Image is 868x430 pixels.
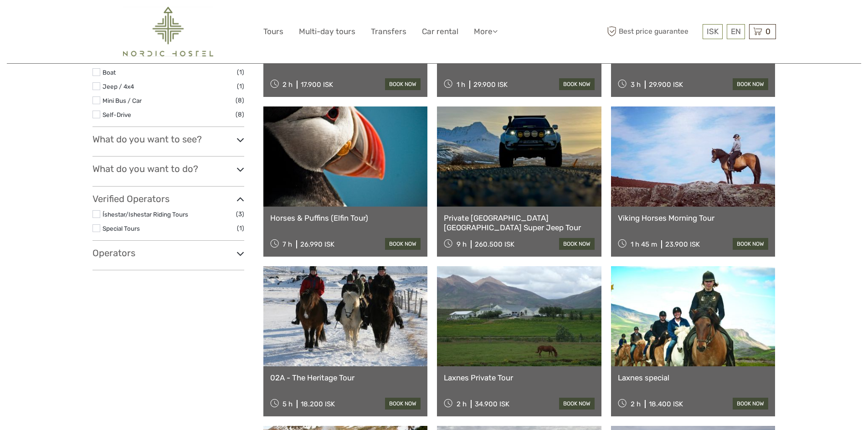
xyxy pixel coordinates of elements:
a: Special Tours [103,225,140,232]
div: EN [727,24,745,39]
span: Best price guarantee [605,24,700,39]
span: 7 h [282,240,292,248]
span: 5 h [282,400,293,408]
a: Multi-day tours [299,25,355,38]
a: Private [GEOGRAPHIC_DATA] [GEOGRAPHIC_DATA] Super Jeep Tour [444,213,595,232]
span: (1) [237,223,244,233]
a: Self-Drive [103,111,131,118]
div: 34.900 ISK [475,400,509,408]
div: 18.400 ISK [649,400,683,408]
span: 2 h [457,400,467,408]
a: book now [385,78,421,90]
a: book now [559,398,595,410]
span: (1) [237,67,244,77]
span: 9 h [457,240,467,248]
div: 23.900 ISK [665,240,700,248]
a: Viking Horses Morning Tour [618,213,769,223]
span: (3) [236,209,244,219]
div: 18.200 ISK [301,400,335,408]
h3: Operators [92,248,244,258]
div: 29.900 ISK [473,81,508,89]
span: 2 h [631,400,641,408]
a: Mini Bus / Car [103,97,142,104]
a: Laxnes Private Tour [444,373,595,382]
span: (1) [237,81,244,91]
a: Íshestar/Ishestar Riding Tours [103,211,188,218]
a: Laxnes special [618,373,769,382]
a: book now [385,238,421,250]
div: 17.900 ISK [301,81,333,89]
a: More [474,25,498,38]
h3: Verified Operators [92,193,244,204]
span: ISK [707,27,719,36]
a: book now [559,78,595,90]
div: 26.990 ISK [300,240,334,248]
h3: What do you want to see? [92,134,244,145]
span: 1 h [457,81,465,89]
div: 260.500 ISK [475,240,514,248]
span: 3 h [631,81,641,89]
a: book now [733,78,768,90]
a: Jeep / 4x4 [103,83,134,90]
span: 0 [764,27,772,36]
a: Horses & Puffins (Elfin Tour) [270,213,421,223]
a: 02A - The Heritage Tour [270,373,421,382]
span: (8) [236,95,244,106]
img: 2454-61f15230-a6bf-4303-aa34-adabcbdb58c5_logo_big.png [123,7,213,56]
a: book now [733,238,768,250]
button: Open LiveChat chat widget [105,14,116,25]
a: book now [559,238,595,250]
a: book now [385,398,421,410]
div: 29.900 ISK [649,81,683,89]
a: book now [733,398,768,410]
span: (8) [236,109,244,120]
span: 2 h [282,81,293,89]
span: 1 h 45 m [631,240,657,248]
a: Boat [103,69,116,76]
h3: What do you want to do? [92,163,244,174]
a: Tours [263,25,283,38]
a: Car rental [422,25,458,38]
p: We're away right now. Please check back later! [13,16,103,23]
a: Transfers [371,25,406,38]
